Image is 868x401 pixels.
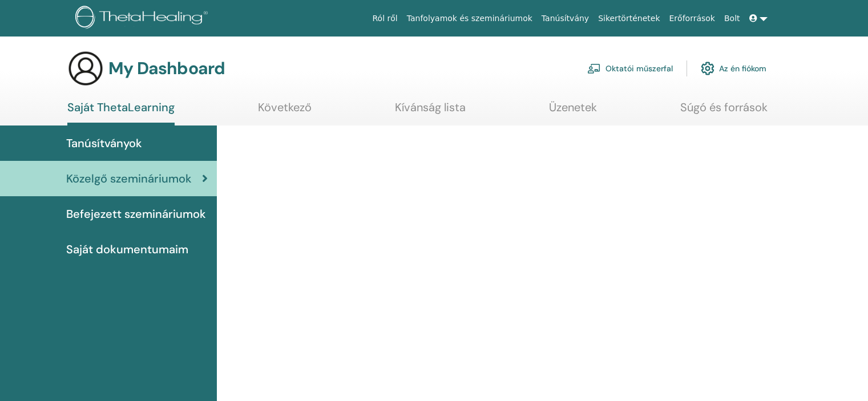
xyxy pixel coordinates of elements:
a: Oktatói műszerfal [587,56,673,81]
a: Kívánság lista [395,100,466,123]
a: Tanfolyamok és szemináriumok [402,8,537,29]
span: Közelgő szemináriumok [66,170,192,187]
a: Súgó és források [680,100,768,123]
span: Saját dokumentumaim [66,241,188,258]
a: Sikertörténetek [594,8,664,29]
img: logo.png [75,6,212,31]
img: chalkboard-teacher.svg [587,63,601,74]
a: Üzenetek [549,100,597,123]
span: Befejezett szemináriumok [66,205,206,222]
a: Erőforrások [665,8,720,29]
a: Bolt [720,8,745,29]
img: cog.svg [701,59,714,78]
a: Tanúsítvány [537,8,594,29]
a: Saját ThetaLearning [67,100,175,125]
h3: My Dashboard [108,58,225,79]
img: generic-user-icon.jpg [67,50,104,87]
span: Tanúsítványok [66,135,142,152]
a: Az én fiókom [701,56,766,81]
a: Ról ről [368,8,402,29]
a: Következő [258,100,312,123]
